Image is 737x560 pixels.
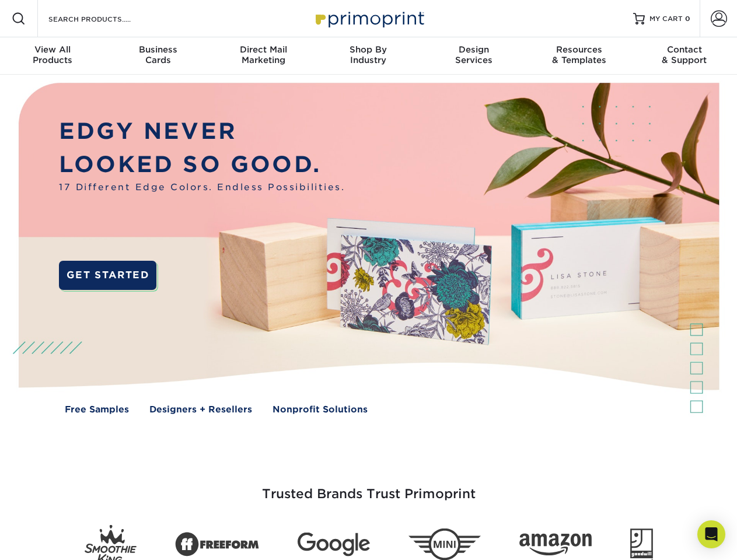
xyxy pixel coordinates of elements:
div: Marketing [211,44,316,65]
span: Business [105,44,210,55]
a: Free Samples [65,403,129,416]
div: & Support [632,44,737,65]
a: Contact& Support [632,37,737,75]
div: Services [421,44,526,65]
a: Shop ByIndustry [316,37,421,75]
div: Cards [105,44,210,65]
div: Industry [316,44,421,65]
input: SEARCH PRODUCTS..... [47,12,161,26]
span: 0 [685,15,690,23]
a: BusinessCards [105,37,210,75]
span: Contact [632,44,737,55]
div: Open Intercom Messenger [697,520,725,548]
a: Nonprofit Solutions [273,403,368,416]
a: Designers + Resellers [149,403,252,416]
div: & Templates [526,44,631,65]
img: Amazon [519,534,592,556]
p: EDGY NEVER [59,115,345,148]
span: Resources [526,44,631,55]
img: Google [298,533,370,556]
span: Design [421,44,526,55]
p: LOOKED SO GOOD. [59,148,345,181]
a: Direct MailMarketing [211,37,316,75]
a: Resources& Templates [526,37,631,75]
a: GET STARTED [59,261,156,290]
a: DesignServices [421,37,526,75]
span: Direct Mail [211,44,316,55]
span: Shop By [316,44,421,55]
span: 17 Different Edge Colors. Endless Possibilities. [59,181,345,194]
img: Primoprint [310,6,427,31]
img: Goodwill [630,528,653,560]
h3: Trusted Brands Trust Primoprint [27,459,710,516]
span: MY CART [649,14,683,24]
